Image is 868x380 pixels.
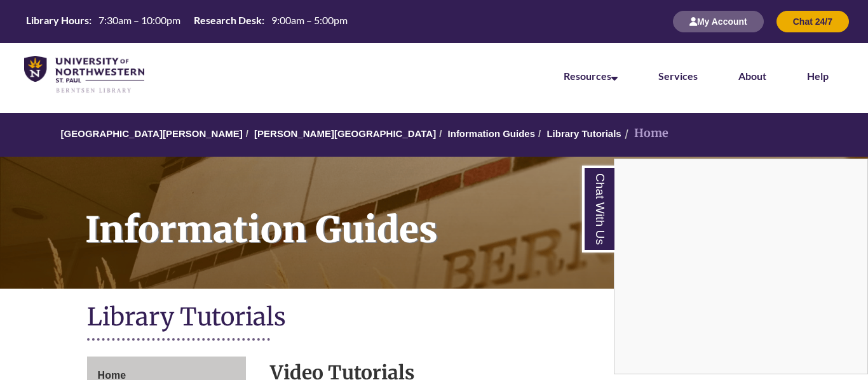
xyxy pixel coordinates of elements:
[614,159,868,374] div: Chat With Us
[582,166,614,252] a: Chat With Us
[738,70,766,82] a: About
[24,56,144,94] img: UNWSP Library Logo
[564,70,618,82] a: Resources
[614,159,867,374] iframe: Chat Widget
[807,70,829,82] a: Help
[658,70,698,82] a: Services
